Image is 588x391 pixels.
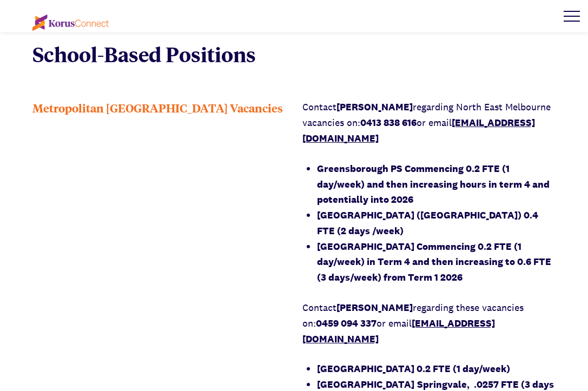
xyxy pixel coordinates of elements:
strong: [GEOGRAPHIC_DATA] [317,378,414,390]
img: korus-connect%2Fc5177985-88d5-491d-9cd7-4a1febad1357_logo.svg [32,15,109,31]
strong: Greensborough PS Commencing 0.2 FTE (1 day/week) and then increasing hours in term 4 and potentia... [317,162,550,206]
p: Contact regarding these vacancies on: or email [302,300,556,347]
strong: [PERSON_NAME] [336,101,413,113]
strong: [PERSON_NAME] [336,301,413,314]
strong: 0413 838 616 [360,116,417,129]
p: Contact regarding North East Melbourne vacancies on: or email [302,100,556,146]
strong: [GEOGRAPHIC_DATA] Commencing 0.2 FTE (1 day/week) in Term 4 and then increasing to 0.6 FTE (3 day... [317,240,551,284]
strong: [GEOGRAPHIC_DATA] ([GEOGRAPHIC_DATA]) 0.4 FTE (2 days /week) [317,209,538,237]
a: [EMAIL_ADDRESS][DOMAIN_NAME] [302,116,535,144]
a: [EMAIL_ADDRESS][DOMAIN_NAME] [302,317,495,345]
p: School-Based Positions [32,41,421,67]
strong: [GEOGRAPHIC_DATA] 0.2 FTE (1 day/week) [317,362,510,375]
strong: 0459 094 337 [316,317,376,329]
